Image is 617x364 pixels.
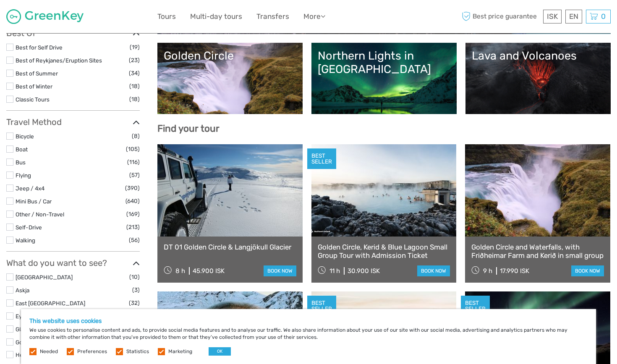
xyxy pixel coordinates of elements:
span: (10) [129,272,140,282]
span: (56) [129,235,140,245]
div: 45.900 ISK [193,267,225,275]
span: Best price guarantee [460,10,541,23]
a: Bus [16,159,26,166]
a: Jeep / 4x4 [16,185,44,192]
span: (23) [129,55,140,65]
a: Hekla [16,351,30,358]
img: 1287-122375c5-1c4a-481d-9f75-0ef7bf1191bb_logo_small.jpg [6,9,84,24]
a: Golden Circle [16,339,50,346]
div: Northern Lights in [GEOGRAPHIC_DATA] [318,49,450,76]
span: (390) [125,183,140,193]
a: book now [264,265,296,276]
span: 8 h [175,267,185,275]
span: (57) [129,170,140,180]
a: Bicycle [16,133,34,140]
a: Transfers [256,10,289,23]
a: Multi-day tours [190,10,242,23]
button: Open LiveChat chat widget [97,13,107,23]
a: Best of Summer [16,70,58,77]
label: Needed [40,348,58,355]
button: OK [209,347,231,356]
span: (169) [126,209,140,219]
a: Golden Circle, Kerid & Blue Lagoon Small Group Tour with Admission Ticket [318,243,450,260]
a: Other / Non-Travel [16,211,64,218]
a: Flying [16,172,31,179]
a: DT 01 Golden Circle & Langjökull Glacier [164,243,296,251]
a: Glaciers [16,326,36,333]
span: (116) [127,157,140,167]
a: Golden Circle [164,49,296,108]
div: BEST SELLER [307,148,336,169]
a: Mini Bus / Car [16,198,52,205]
h3: Travel Method [6,117,140,127]
a: Tours [157,10,176,23]
h5: This website uses cookies [29,317,588,325]
span: (640) [125,196,140,206]
span: (213) [126,222,140,232]
span: (105) [126,144,140,154]
a: book now [417,265,450,276]
label: Preferences [77,348,107,355]
a: Best of Reykjanes/Eruption Sites [16,57,102,64]
div: BEST SELLER [461,296,490,317]
span: (18) [129,94,140,104]
a: Best for Self Drive [16,44,63,51]
span: (34) [129,68,140,78]
a: Best of Winter [16,83,52,90]
a: Walking [16,237,35,244]
span: (32) [129,298,140,308]
a: Classic Tours [16,96,50,103]
a: Eyjafjallajökull [16,313,51,320]
div: Golden Circle [164,49,296,62]
span: (8) [132,131,140,141]
span: (18) [129,81,140,91]
a: Self-Drive [16,224,42,231]
a: Boat [16,146,28,153]
h3: What do you want to see? [6,258,140,268]
a: More [303,10,325,23]
label: Marketing [168,348,192,355]
a: Northern Lights in [GEOGRAPHIC_DATA] [318,49,450,108]
a: East [GEOGRAPHIC_DATA] [16,300,85,307]
a: book now [571,265,604,276]
span: (19) [130,42,140,52]
span: 9 h [483,267,492,275]
label: Statistics [126,348,149,355]
b: Find your tour [157,123,220,134]
span: 0 [600,12,607,21]
div: EN [565,10,582,23]
span: (3) [132,285,140,295]
div: 30.900 ISK [348,267,380,275]
div: Lava and Volcanoes [472,49,604,62]
div: We use cookies to personalise content and ads, to provide social media features and to analyse ou... [21,309,596,364]
a: Askja [16,287,29,294]
span: 11 h [329,267,340,275]
span: ISK [547,12,558,21]
a: Golden Circle and Waterfalls, with Friðheimar Farm and Kerið in small group [471,243,604,260]
div: BEST SELLER [307,296,336,317]
p: We're away right now. Please check back later! [12,15,95,21]
a: Lava and Volcanoes [472,49,604,108]
a: [GEOGRAPHIC_DATA] [16,274,73,281]
div: 17.990 ISK [500,267,529,275]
